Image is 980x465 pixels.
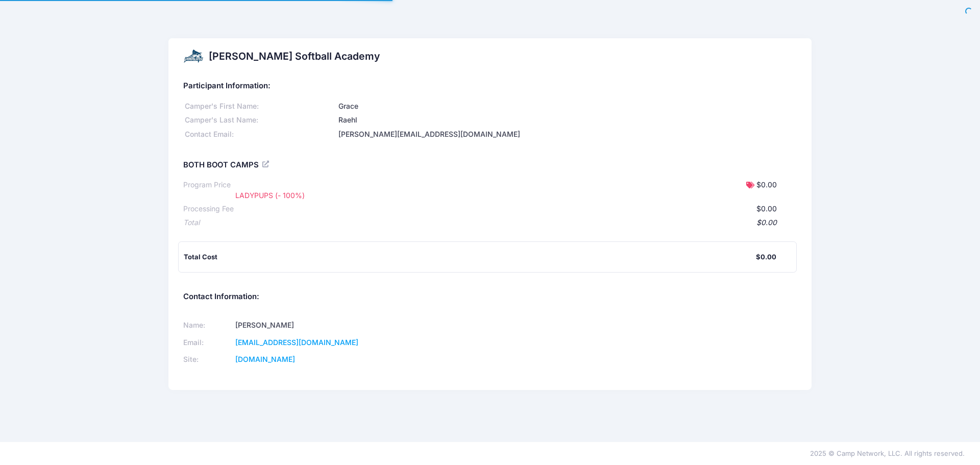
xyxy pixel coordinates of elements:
h5: Participant Information: [183,82,797,91]
div: $0.00 [234,204,777,214]
div: Camper's Last Name: [183,115,336,126]
div: LADYPUPS (- 100%) [230,190,542,201]
div: Camper's First Name: [183,101,336,112]
td: Site: [183,351,232,369]
h2: [PERSON_NAME] Softball Academy [209,51,380,62]
div: Program Price [183,180,231,190]
td: Email: [183,334,232,351]
div: Contact Email: [183,129,336,140]
span: $0.00 [756,180,777,189]
div: Processing Fee [183,204,234,214]
div: [PERSON_NAME][EMAIL_ADDRESS][DOMAIN_NAME] [336,129,796,140]
div: Grace [336,101,796,112]
div: Total [183,217,200,228]
a: View Registration Details [262,159,271,168]
a: [EMAIL_ADDRESS][DOMAIN_NAME] [235,338,358,347]
td: Name: [183,316,232,334]
h5: Contact Information: [183,292,797,302]
a: [DOMAIN_NAME] [235,355,295,363]
div: Raehl [336,115,796,126]
div: Total Cost [184,252,756,262]
div: $0.00 [200,217,777,228]
td: [PERSON_NAME] [232,316,477,334]
div: $0.00 [756,252,776,262]
span: 2025 © Camp Network, LLC. All rights reserved. [810,449,965,457]
h5: BOTH BOOT CAMPS [183,161,271,170]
